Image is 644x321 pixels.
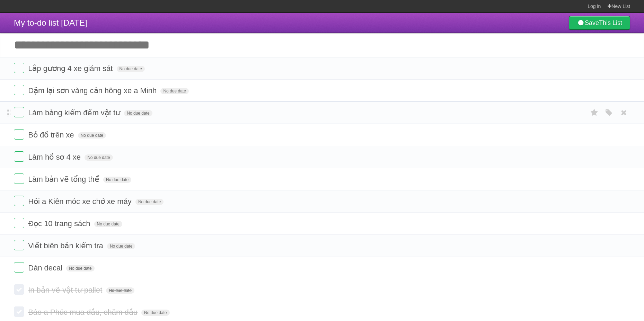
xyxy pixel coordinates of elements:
[135,199,164,205] span: No due date
[599,19,622,26] b: This List
[94,221,122,227] span: No due date
[588,107,601,118] label: Star task
[14,306,24,317] label: Done
[14,196,24,206] label: Done
[28,219,92,228] span: Đọc 10 trang sách
[14,107,24,117] label: Done
[28,153,82,161] span: Làm hồ sơ 4 xe
[14,262,24,273] label: Done
[28,264,64,272] span: Dán decal
[14,63,24,73] label: Done
[124,110,152,116] span: No due date
[14,240,24,250] label: Done
[28,286,104,294] span: In bản vẽ vật tư pallet
[14,284,24,295] label: Done
[14,18,87,27] span: My to-do list [DATE]
[141,310,169,316] span: No due date
[28,131,76,139] span: Bỏ đồ trên xe
[117,66,145,72] span: No due date
[28,108,122,117] span: Làm bảng kiểm đếm vật tư
[78,132,106,139] span: No due date
[107,243,135,249] span: No due date
[14,173,24,184] label: Done
[28,197,133,206] span: Hỏi a Kiên móc xe chở xe máy
[28,308,139,316] span: Báo a Phúc mua dầu, chăm dầu
[28,175,101,184] span: Làm bản vẽ tổng thể
[160,88,188,94] span: No due date
[28,64,114,73] span: Lắp gương 4 xe giám sát
[14,218,24,228] label: Done
[14,151,24,162] label: Done
[85,154,113,161] span: No due date
[103,177,131,183] span: No due date
[14,129,24,140] label: Done
[28,241,105,250] span: Viết biên bản kiểm tra
[569,16,630,30] a: SaveThis List
[14,85,24,95] label: Done
[66,265,94,271] span: No due date
[106,287,134,294] span: No due date
[28,86,158,95] span: Dặm lại sơn vàng cản hông xe a Minh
